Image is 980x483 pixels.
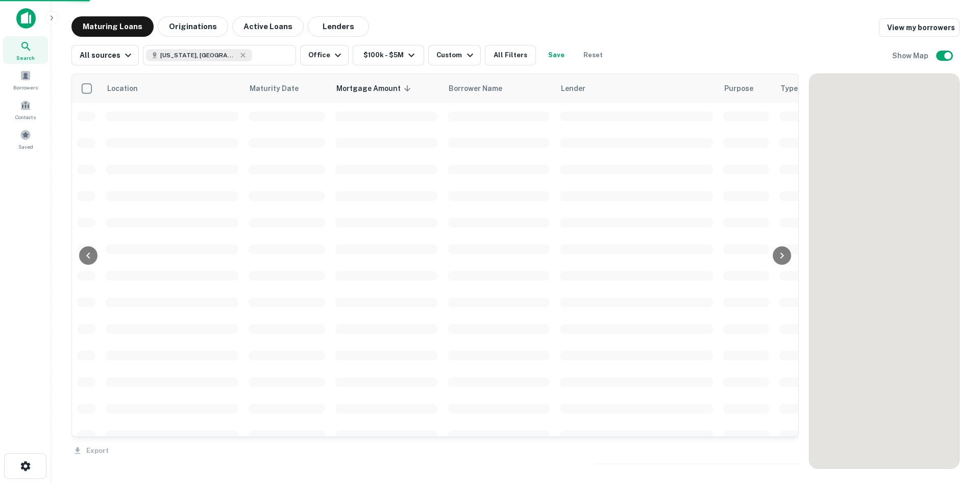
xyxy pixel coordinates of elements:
[561,82,585,95] span: Lender
[555,74,718,103] th: Lender
[3,66,48,94] a: Borrowers
[724,82,753,95] span: Purpose
[336,82,414,95] span: Mortgage Amount
[71,16,154,37] button: Maturing Loans
[243,74,330,103] th: Maturity Date
[879,18,960,37] a: View my borrowers
[443,74,555,103] th: Borrower Name
[16,8,36,29] img: capitalize-icon.png
[540,45,573,65] button: Save your search to get updates of matches that match your search criteria.
[3,36,48,64] a: Search
[158,16,228,37] button: Originations
[250,82,312,95] span: Maturity Date
[485,45,536,65] button: All Filters
[3,96,48,123] a: Contacts
[428,45,480,65] button: Custom
[16,54,35,62] span: Search
[308,16,369,37] button: Lenders
[160,51,237,60] span: [US_STATE], [GEOGRAPHIC_DATA]
[107,82,138,95] span: Location
[15,113,36,121] span: Contacts
[353,45,424,65] button: $100k - $5M
[3,125,48,153] a: Saved
[718,74,774,103] th: Purpose
[330,74,443,103] th: Mortgage Amount
[18,143,33,151] span: Saved
[13,83,38,91] span: Borrowers
[300,45,349,65] button: Office
[80,49,134,61] div: All sources
[929,401,980,450] iframe: Chat Widget
[892,50,930,61] h6: Show Map
[101,74,243,103] th: Location
[577,45,609,65] button: Reset
[449,82,502,95] span: Borrower Name
[71,45,139,65] button: All sources
[232,16,304,37] button: Active Loans
[436,49,476,61] div: Custom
